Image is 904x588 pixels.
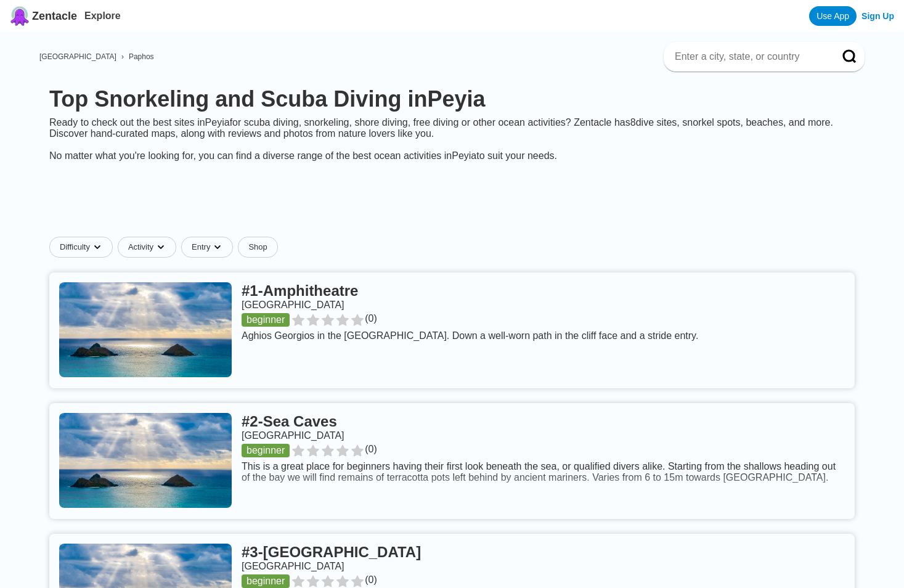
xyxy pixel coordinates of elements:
[861,11,894,21] a: Sign Up
[84,10,121,21] a: Explore
[128,242,153,252] span: Activity
[156,242,166,252] img: dropdown caret
[60,242,90,252] span: Difficulty
[39,117,865,161] div: Ready to check out the best sites in Peyia for scuba diving, snorkeling, shore diving, free divin...
[129,52,154,61] a: Paphos
[674,51,825,63] input: Enter a city, state, or country
[10,6,30,26] img: Zentacle logo
[39,52,116,61] a: [GEOGRAPHIC_DATA]
[121,52,124,61] span: ›
[118,237,181,258] button: Activitydropdown caret
[49,86,855,112] h1: Top Snorkeling and Scuba Diving in Peyia
[49,237,118,258] button: Difficultydropdown caret
[10,6,77,26] a: Zentacle logoZentacle
[238,237,277,258] a: Shop
[92,242,102,252] img: dropdown caret
[213,242,222,252] img: dropdown caret
[192,242,210,252] span: Entry
[809,6,857,26] a: Use App
[181,237,238,258] button: Entrydropdown caret
[32,10,77,23] span: Zentacle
